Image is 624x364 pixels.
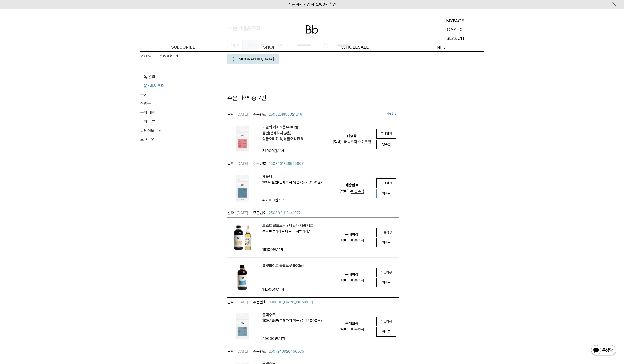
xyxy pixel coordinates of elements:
[382,330,390,334] span: 영수증
[262,318,271,323] span: 1kg
[347,133,357,139] em: 배송중
[447,25,458,34] p: CART
[140,126,203,135] a: 회원정보 수정
[253,299,313,305] a: [CREDIT_CARD_NUMBER]
[376,278,396,287] a: 영수증
[446,16,464,25] p: MYPAGE
[140,108,203,117] a: 문의 내역
[376,268,396,277] a: 리뷰작성
[262,286,284,292] td: / 1개
[340,237,364,243] div: (택배) -
[427,16,484,25] a: MYPAGE
[381,230,392,234] em: 리뷰작성
[227,299,248,305] em: [DATE]
[358,140,371,144] a: 수취확인
[382,281,390,284] span: 영수증
[262,223,313,228] a: 토스트 콜드브루 x 바닐라 시럽 세트
[262,149,277,153] strong: 31,000원
[269,349,304,354] span: 2507240920456075
[376,140,396,149] a: 영수증
[351,327,364,332] span: 배송추적
[140,90,203,99] a: 쿠폰
[269,300,313,304] span: [CREDIT_CARD_NUMBER]
[226,43,312,51] a: SHOP
[376,317,396,326] a: 리뷰작성
[253,210,301,216] a: 2508021112441972
[269,112,302,117] span: 2508231856021246
[262,263,304,269] a: 벨벳화이트 콜드브루 500ml
[227,348,248,354] em: [DATE]
[427,25,484,34] a: CART (0)
[386,112,397,116] a: 결제취소
[345,272,358,277] em: 구매확정
[262,336,278,341] strong: 49,000원
[344,140,357,144] span: 배송추적
[446,34,464,43] p: SEARCH
[591,345,617,357] img: 카카오톡 채널 1:1 채팅 버튼
[398,43,484,51] p: INFO
[382,192,390,195] span: 영수증
[351,278,364,283] a: 배송추적
[376,327,396,337] a: 영수증
[262,287,277,292] strong: 14,300원
[227,312,257,342] img: 블랙수트
[312,43,398,51] p: WHOLESALE
[227,54,279,64] button: [DEMOGRAPHIC_DATA]
[333,139,371,145] div: (택배) -
[288,2,336,7] a: 신규 회원 가입 시 3,000원 할인
[262,229,310,234] span: 콜드브루 1개 + 바닐라 시럽 1개
[227,173,257,203] img: 세븐티
[140,81,203,90] a: 주문/배송 조회
[376,178,396,188] a: 구매확정
[381,132,392,136] span: 구매확정
[262,198,278,202] strong: 45,000원
[232,57,274,61] em: [DEMOGRAPHIC_DATA]
[140,54,154,59] a: MY PAGE
[140,72,203,81] a: 구독 관리
[262,124,303,142] a: 이달의 커피 2종 (400g)홀빈(분쇄하지 않음)싱글오리진 A, 싱글오리진 B
[381,181,392,185] span: 구매확정
[458,25,464,34] p: (0)
[269,211,301,215] span: 2508021112441972
[262,173,322,179] a: 세븐티
[227,223,257,252] img: 토스트 콜드브루 x 바닐라 시럽 세트
[376,129,396,139] a: 구매확정
[159,54,178,59] a: 주문/배송 조회
[340,188,364,194] div: (택배) -
[262,124,303,142] em: 이달의 커피 2종 (400g) 홀빈(분쇄하지 않음) 싱글오리진 A, 싱글오리진 B
[227,111,248,117] em: [DATE]
[351,238,364,243] a: 배송추적
[262,336,305,342] td: / 1개
[262,148,305,154] td: / 1개
[262,312,322,318] a: 블랙수트
[345,231,358,237] em: 구매확정
[227,124,257,154] img: 이달의 커피
[253,161,304,167] a: 2508201858595807
[382,142,390,146] span: 영수증
[262,180,271,184] span: 1kg
[227,263,257,292] img: 벨벳화이트 콜드브루 500ml
[351,327,364,332] a: 배송추적
[344,140,357,144] a: 배송추적
[306,25,318,34] img: 로고
[140,43,226,51] a: SUBSCRIBE
[227,94,399,102] p: 주문 내역 총 7건
[269,161,304,166] span: 2508201858595807
[358,140,371,144] span: 수취확인
[345,321,358,327] em: 구매확정
[262,197,305,203] td: / 1개
[381,320,392,323] em: 리뷰작성
[272,318,322,323] span: 홀빈(분쇄하지 않음) (+32,000원)
[351,238,364,243] span: 배송추적
[262,247,276,252] strong: 19,100원
[381,271,392,274] em: 리뷰작성
[351,189,364,194] a: 배송추적
[272,180,322,184] span: 홀빈(분쇄하지 않음) (+29,000원)
[345,182,358,188] em: 배송완료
